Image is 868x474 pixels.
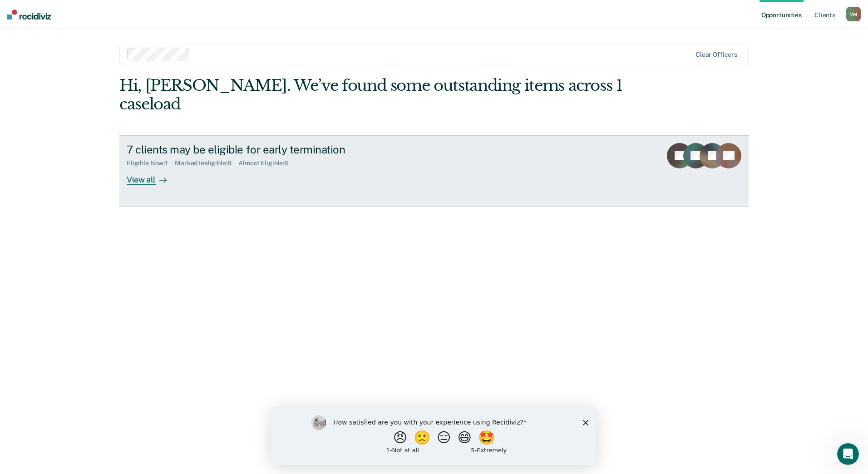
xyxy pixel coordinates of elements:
[238,159,296,167] div: Almost Eligible : 6
[846,7,861,21] button: VM
[127,167,178,185] div: View all
[271,406,597,465] iframe: Survey by Kim from Recidiviz
[695,51,737,59] div: Clear officers
[846,7,861,21] div: V M
[7,10,51,20] img: Recidiviz
[175,159,238,167] div: Marked Ineligible : 8
[127,159,175,167] div: Eligible Now : 1
[119,135,749,207] a: 7 clients may be eligible for early terminationEligible Now:1Marked Ineligible:8Almost Eligible:6...
[119,76,623,114] div: Hi, [PERSON_NAME]. We’ve found some outstanding items across 1 caseload
[127,143,445,156] div: 7 clients may be eligible for early termination
[837,443,859,465] iframe: Intercom live chat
